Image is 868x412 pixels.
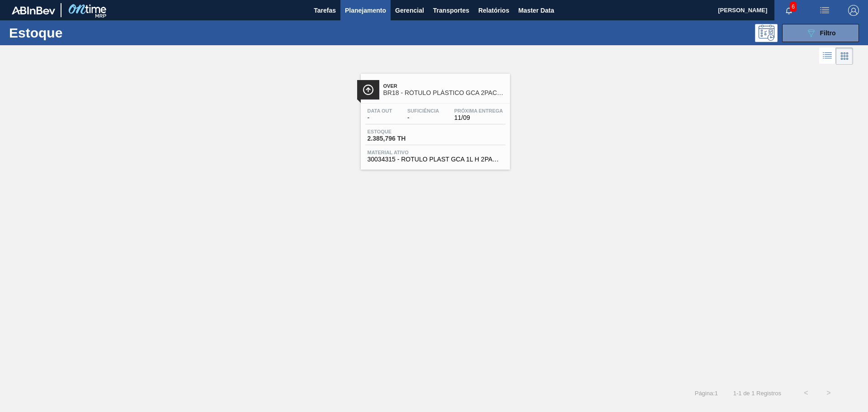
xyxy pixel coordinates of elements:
[368,114,392,121] span: -
[790,2,797,12] span: 6
[368,156,503,163] span: 30034315 - ROTULO PLAST GCA 1L H 2PACK1L S CL NIV25
[454,114,503,121] span: 11/09
[819,47,836,65] div: Visão em Lista
[695,390,718,397] span: Página : 1
[836,47,853,65] div: Visão em Cards
[755,24,778,42] div: Pogramando: nenhum usuário selecionado
[383,83,505,89] span: Over
[368,150,503,155] span: Material ativo
[454,108,503,114] span: Próxima Entrega
[363,84,374,95] img: Ícone
[518,5,554,16] span: Master Data
[795,382,817,404] button: <
[774,4,803,17] button: Notificações
[368,129,431,134] span: Estoque
[407,114,439,121] span: -
[819,5,830,16] img: userActions
[478,5,509,16] span: Relatórios
[354,67,514,170] a: ÍconeOverBR18 - RÓTULO PLÁSTICO GCA 2PACK1L HData out-Suficiência-Próxima Entrega11/09Estoque2.38...
[12,6,55,14] img: TNhmsLtSVTkK8tSr43FrP2fwEKptu5GPRR3wAAAABJRU5ErkJggg==
[395,5,424,16] span: Gerencial
[731,390,781,397] span: 1 - 1 de 1 Registros
[817,382,840,404] button: >
[433,5,469,16] span: Transportes
[314,5,336,16] span: Tarefas
[782,24,859,42] button: Filtro
[848,5,859,16] img: Logout
[383,90,505,96] span: BR18 - RÓTULO PLÁSTICO GCA 2PACK1L H
[9,28,144,38] h1: Estoque
[368,108,392,114] span: Data out
[345,5,386,16] span: Planejamento
[820,29,836,37] span: Filtro
[368,135,431,142] span: 2.385,796 TH
[407,108,439,114] span: Suficiência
